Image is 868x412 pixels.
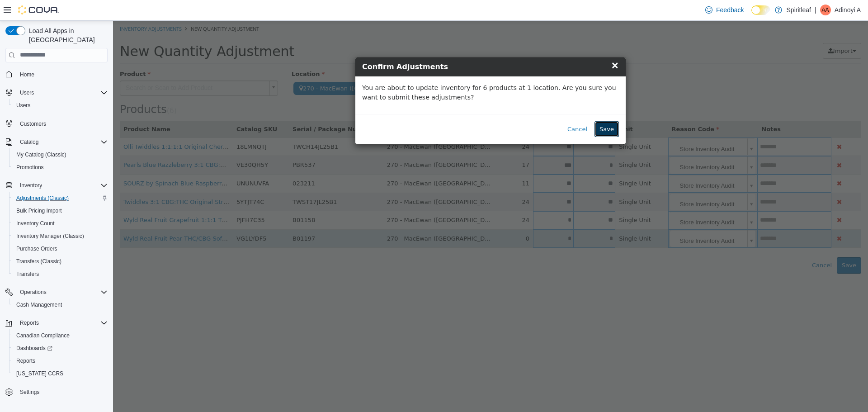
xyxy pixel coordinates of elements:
[9,204,111,217] button: Bulk Pricing Import
[2,286,111,298] button: Operations
[16,370,63,377] span: [US_STATE] CCRS
[16,180,108,191] span: Inventory
[20,319,39,327] span: Reports
[13,149,108,160] span: My Catalog (Classic)
[16,317,108,328] span: Reports
[249,41,506,52] h4: Confirm Adjustments
[449,100,479,117] button: Cancel
[13,231,108,242] span: Inventory Manager (Classic)
[820,5,831,15] div: Adinoyi A
[16,258,61,265] span: Transfers (Classic)
[16,118,50,129] a: Customers
[9,255,111,268] button: Transfers (Classic)
[18,5,59,14] img: Cova
[16,180,46,191] button: Inventory
[20,120,46,128] span: Customers
[13,256,108,267] span: Transfers (Classic)
[13,299,108,310] span: Cash Management
[20,138,38,146] span: Catalog
[13,218,58,229] a: Inventory Count
[13,299,66,310] a: Cash Management
[16,301,62,308] span: Cash Management
[702,1,747,19] a: Feedback
[9,99,111,112] button: Users
[16,387,43,398] a: Settings
[16,87,108,98] span: Users
[498,39,506,50] span: ×
[16,317,42,328] button: Reports
[9,367,111,380] button: [US_STATE] CCRS
[13,343,108,354] span: Dashboards
[9,161,111,174] button: Promotions
[751,5,770,15] input: Dark Mode
[16,151,66,158] span: My Catalog (Classic)
[13,256,65,267] a: Transfers (Classic)
[20,182,42,189] span: Inventory
[13,243,61,254] a: Purchase Orders
[16,357,35,365] span: Reports
[13,243,108,254] span: Purchase Orders
[9,217,111,230] button: Inventory Count
[16,232,84,240] span: Inventory Manager (Classic)
[9,230,111,242] button: Inventory Manager (Classic)
[20,388,39,396] span: Settings
[9,355,111,367] button: Reports
[16,194,69,202] span: Adjustments (Classic)
[16,287,108,298] span: Operations
[13,355,39,366] a: Reports
[13,368,67,379] a: [US_STATE] CCRS
[16,69,108,80] span: Home
[16,164,44,171] span: Promotions
[20,71,34,78] span: Home
[2,179,111,192] button: Inventory
[2,68,111,81] button: Home
[249,62,506,81] p: You are about to update inventory for 6 products at 1 location. Are you sure you want to submit t...
[9,342,111,355] a: Dashboards
[9,192,111,204] button: Adjustments (Classic)
[16,118,108,129] span: Customers
[13,162,108,173] span: Promotions
[9,148,111,161] button: My Catalog (Classic)
[16,102,30,109] span: Users
[9,329,111,342] button: Canadian Compliance
[13,100,34,111] a: Users
[25,26,108,44] span: Load All Apps in [GEOGRAPHIC_DATA]
[16,207,62,214] span: Bulk Pricing Import
[835,5,861,15] p: Adinoyi A
[16,270,39,278] span: Transfers
[13,330,73,341] a: Canadian Compliance
[13,205,66,216] a: Bulk Pricing Import
[16,220,55,227] span: Inventory Count
[2,86,111,99] button: Users
[20,289,47,296] span: Operations
[13,355,108,366] span: Reports
[16,87,38,98] button: Users
[787,5,811,15] p: Spiritleaf
[13,269,42,279] a: Transfers
[13,343,56,354] a: Dashboards
[13,149,70,160] a: My Catalog (Classic)
[16,137,42,147] button: Catalog
[13,330,108,341] span: Canadian Compliance
[16,137,108,147] span: Catalog
[2,317,111,329] button: Reports
[2,117,111,130] button: Customers
[2,136,111,148] button: Catalog
[13,269,108,279] span: Transfers
[716,5,744,14] span: Feedback
[16,287,50,298] button: Operations
[16,386,108,398] span: Settings
[13,231,88,242] a: Inventory Manager (Classic)
[13,162,47,173] a: Promotions
[16,69,38,80] a: Home
[13,368,108,379] span: Washington CCRS
[13,193,72,204] a: Adjustments (Classic)
[13,100,108,111] span: Users
[20,89,34,96] span: Users
[815,5,816,15] p: |
[16,332,70,339] span: Canadian Compliance
[481,100,506,117] button: Save
[9,298,111,311] button: Cash Management
[16,345,52,352] span: Dashboards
